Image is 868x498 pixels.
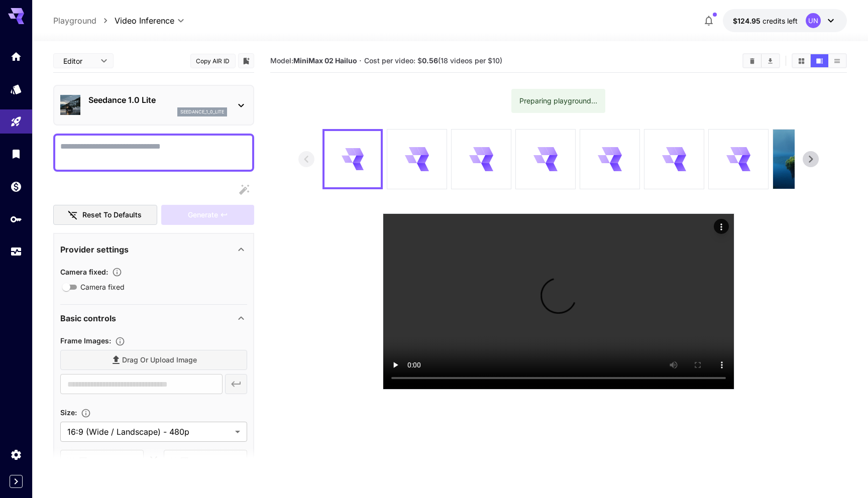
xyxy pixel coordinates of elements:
p: Seedance 1.0 Lite [88,94,227,106]
p: Basic controls [60,312,116,324]
span: Camera fixed : [60,268,108,276]
nav: breadcrumb [53,15,115,27]
p: Provider settings [60,243,129,256]
span: Editor [63,56,94,66]
p: · [359,55,362,67]
span: Cost per video: $ (18 videos per $10) [364,56,502,65]
button: Download All [762,54,779,67]
div: Models [10,83,22,95]
b: MiniMax 02 Hailuo [293,56,357,65]
span: 16:9 (Wide / Landscape) - 480p [67,426,231,438]
div: Actions [714,219,729,234]
iframe: Chat Widget [818,450,868,498]
span: credits left [763,17,798,25]
button: $124.95472UN [723,9,847,32]
span: Video Inference [115,15,174,27]
div: Clear videosDownload All [742,53,780,68]
div: Playground [10,115,22,128]
div: Settings [10,448,22,461]
div: Home [10,50,22,63]
span: Camera fixed [80,282,125,292]
div: $124.95472 [733,16,798,26]
a: Playground [53,15,96,27]
p: seedance_1_0_lite [180,108,224,115]
button: Show videos in video view [811,54,828,67]
button: Copy AIR ID [190,54,236,68]
b: 0.56 [422,56,438,65]
span: Model: [270,56,357,65]
div: Preparing playground... [519,92,597,110]
img: z6dfbwAAAAGSURBVAMAjJdAo1YXcc8AAAAASUVORK5CYII= [773,130,832,189]
button: Show videos in grid view [793,54,810,67]
button: Adjust the dimensions of the generated image by specifying its width and height in pixels, or sel... [77,408,95,418]
button: Clear videos [743,54,761,67]
button: Add to library [242,55,251,67]
div: Library [10,148,22,160]
div: Provider settings [60,237,247,262]
div: Wallet [10,180,22,193]
button: Show videos in list view [828,54,846,67]
div: Basic controls [60,306,247,330]
div: API Keys [10,213,22,225]
span: Frame Images : [60,336,111,345]
div: Show videos in grid viewShow videos in video viewShow videos in list view [792,53,847,68]
span: Size : [60,408,77,417]
div: UN [806,13,821,28]
button: Expand sidebar [10,475,23,488]
button: Reset to defaults [53,205,158,225]
div: Seedance 1.0 Liteseedance_1_0_lite [60,90,247,120]
button: Upload frame images. [111,336,129,346]
div: Usage [10,245,22,258]
span: $124.95 [733,17,763,25]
